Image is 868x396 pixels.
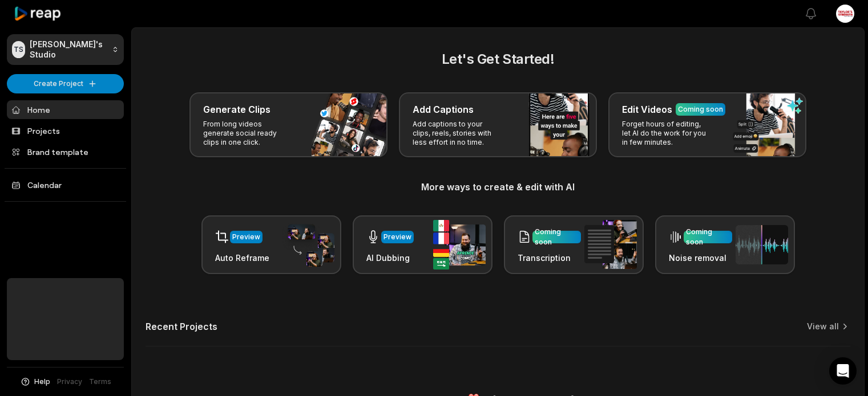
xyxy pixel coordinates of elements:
h2: Recent Projects [146,321,217,332]
div: Coming soon [678,104,723,115]
p: Forget hours of editing, let AI do the work for you in few minutes. [622,120,710,147]
a: Privacy [57,377,82,387]
h3: More ways to create & edit with AI [146,180,850,194]
a: Brand template [7,142,124,161]
h2: Let's Get Started! [146,49,850,70]
p: Add captions to your clips, reels, stories with less effort in no time. [413,120,501,147]
h3: Transcription [518,252,581,264]
h3: Add Captions [413,103,474,116]
div: Preview [232,232,260,242]
div: TS [12,41,25,58]
p: [PERSON_NAME]'s Studio [30,39,107,60]
span: Help [34,377,50,387]
h3: Generate Clips [203,103,271,116]
h3: AI Dubbing [366,252,414,264]
h3: Auto Reframe [215,252,269,264]
img: ai_dubbing.png [433,220,486,270]
a: Calendar [7,175,124,194]
a: Terms [89,377,111,387]
button: Help [20,377,50,387]
a: Home [7,100,124,119]
img: auto_reframe.png [282,223,334,267]
a: Projects [7,121,124,140]
div: Coming soon [535,227,579,247]
h3: Noise removal [669,252,732,264]
a: View all [807,321,839,332]
div: Preview [383,232,411,242]
div: Coming soon [686,227,730,247]
img: transcription.png [584,220,637,269]
button: Create Project [7,74,124,93]
img: noise_removal.png [736,225,788,264]
div: Open Intercom Messenger [829,357,857,385]
h3: Edit Videos [622,103,672,116]
p: From long videos generate social ready clips in one click. [203,120,292,147]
